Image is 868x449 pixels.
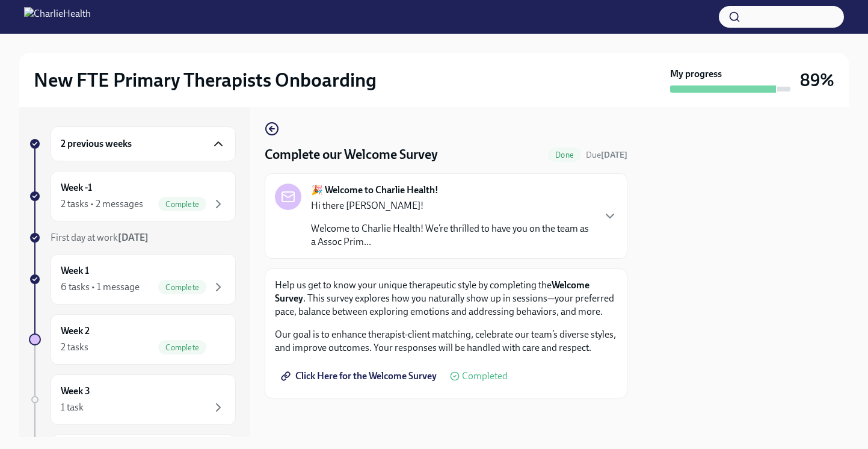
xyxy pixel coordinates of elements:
h4: Complete our Welcome Survey [265,146,438,164]
span: September 10th, 2025 10:00 [586,149,627,161]
span: Click Here for the Welcome Survey [283,370,437,382]
p: Hi there [PERSON_NAME]! [311,199,593,212]
h2: New FTE Primary Therapists Onboarding [34,68,377,92]
div: 2 tasks [61,341,88,354]
div: 2 previous weeks [51,126,236,161]
span: Complete [158,200,206,209]
img: CharlieHealth [24,7,91,26]
div: 6 tasks • 1 message [61,280,140,294]
a: Week -12 tasks • 2 messagesComplete [29,171,236,221]
strong: 🎉 Welcome to Charlie Health! [311,184,439,197]
span: First day at work [51,232,149,243]
h6: Week 1 [61,264,89,277]
h6: Week 3 [61,385,90,398]
p: Help us get to know your unique therapeutic style by completing the . This survey explores how yo... [275,279,617,318]
div: 1 task [61,401,84,414]
h3: 89% [800,69,834,91]
span: Due [586,150,627,160]
span: Done [548,150,581,159]
a: Week 31 task [29,374,236,425]
a: Click Here for the Welcome Survey [275,364,445,388]
p: Welcome to Charlie Health! We’re thrilled to have you on the team as a Assoc Prim... [311,222,593,249]
strong: My progress [670,67,722,81]
a: Week 22 tasksComplete [29,314,236,365]
strong: [DATE] [118,232,149,243]
a: First day at work[DATE] [29,231,236,244]
span: Completed [462,371,508,381]
a: Week 16 tasks • 1 messageComplete [29,254,236,305]
strong: [DATE] [601,150,627,160]
h6: Week -1 [61,181,92,194]
div: 2 tasks • 2 messages [61,197,143,211]
h6: 2 previous weeks [61,137,132,150]
span: Complete [158,343,206,352]
h6: Week 2 [61,324,90,338]
p: Our goal is to enhance therapist-client matching, celebrate our team’s diverse styles, and improv... [275,328,617,355]
span: Complete [158,283,206,292]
